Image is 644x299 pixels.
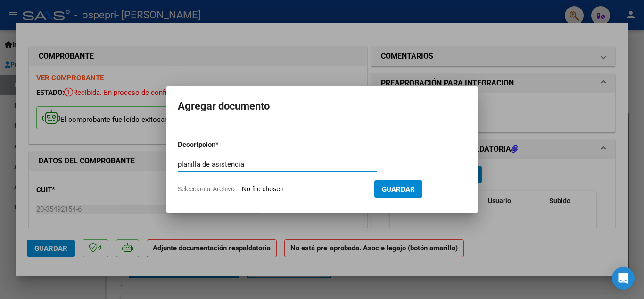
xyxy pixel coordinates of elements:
span: Seleccionar Archivo [178,185,235,193]
button: Guardar [374,180,422,198]
span: Guardar [382,185,415,194]
p: Descripcion [178,139,264,150]
h2: Agregar documento [178,97,466,115]
div: Open Intercom Messenger [612,267,635,290]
